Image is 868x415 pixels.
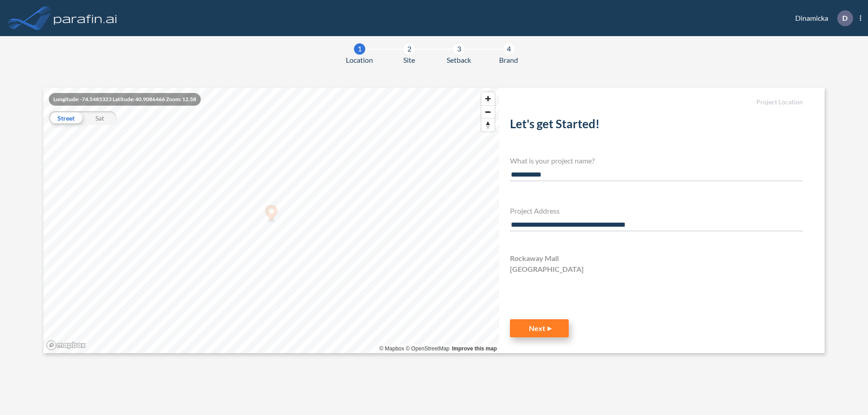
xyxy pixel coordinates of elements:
span: Location [346,55,373,65]
h5: Project Location [510,98,803,106]
span: Site [403,55,415,65]
h2: Let's get Started! [510,117,803,135]
div: Longitude: -74.5485323 Latitude: 40.9086466 Zoom: 12.58 [49,93,201,106]
p: D [842,14,848,22]
div: Street [49,111,83,125]
a: Mapbox [379,345,404,352]
h4: Project Address [510,206,803,215]
a: OpenStreetMap [406,345,449,352]
button: Next [510,319,569,337]
span: Brand [499,55,518,65]
span: Reset bearing to north [481,119,495,131]
div: 2 [404,43,415,55]
button: Zoom in [481,92,495,105]
button: Zoom out [481,105,495,118]
button: Reset bearing to north [481,118,495,131]
span: Setback [447,55,471,65]
span: [GEOGRAPHIC_DATA] [510,264,584,275]
img: logo [52,9,119,27]
canvas: Map [43,88,499,353]
span: Rockaway Mall [510,253,559,264]
div: Sat [83,111,117,125]
div: Map marker [265,205,278,224]
div: 1 [354,43,365,55]
div: 3 [453,43,465,55]
a: Improve this map [452,345,497,352]
div: 4 [503,43,514,55]
a: Mapbox homepage [46,340,86,350]
div: Dinamicka [782,10,861,26]
h4: What is your project name? [510,156,803,165]
span: Zoom out [481,106,495,118]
